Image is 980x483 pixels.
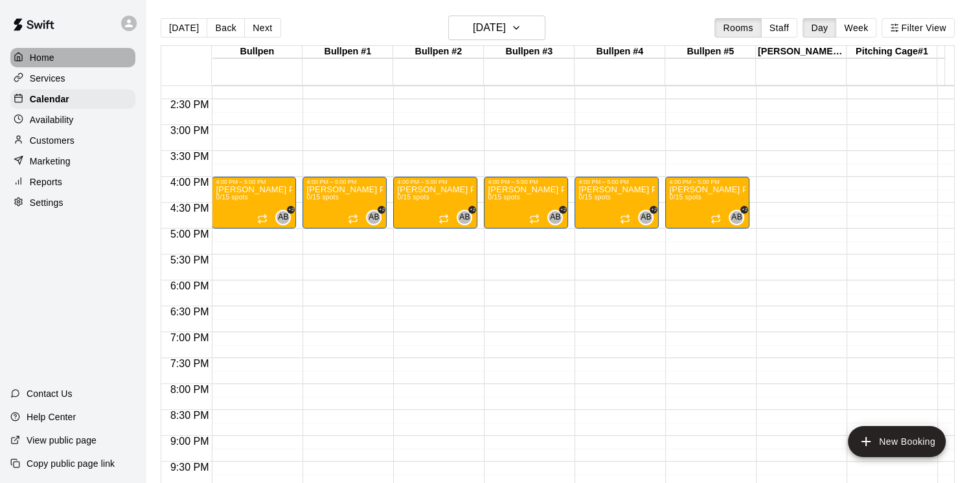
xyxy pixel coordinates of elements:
div: Bullpen [212,46,302,58]
div: Bullpen #4 [575,46,665,58]
div: Bullpen #2 [393,46,484,58]
span: 0/15 spots filled [397,194,429,201]
span: 4:00 PM [167,177,212,188]
button: Back [207,18,245,38]
span: +2 [559,206,567,214]
div: 4:00 PM – 5:00 PM: Karve Pitching Program [665,177,749,229]
span: 2:30 PM [167,99,212,110]
span: Austin Brownell & 2 others [280,210,291,225]
div: Austin Brownell [457,210,472,225]
div: 4:00 PM – 5:00 PM: Karve Pitching Program [393,177,477,229]
div: 4:00 PM – 5:00 PM: Karve Pitching Program [212,177,296,229]
div: 4:00 PM – 5:00 PM [578,179,655,185]
p: Marketing [30,155,71,168]
span: 4:30 PM [167,203,212,214]
div: Bullpen #1 [302,46,393,58]
a: Calendar [10,89,135,109]
div: 4:00 PM – 5:00 PM: Karve Pitching Program [484,177,568,229]
span: 0/15 spots filled [488,194,519,201]
span: 8:00 PM [167,384,212,395]
button: Rooms [714,18,761,38]
button: Filter View [882,18,954,38]
span: +2 [468,206,476,214]
span: Recurring event [348,214,358,224]
span: Austin Brownell & 2 others [553,210,563,225]
span: Recurring event [620,214,630,224]
span: Austin Brownell & 2 others [643,210,654,225]
span: Austin Brownell & 2 others [371,210,382,225]
div: Austin Brownell [729,210,744,225]
p: Settings [30,196,63,209]
span: 7:00 PM [167,332,212,343]
p: Customers [30,134,74,147]
span: Recurring event [439,214,449,224]
p: Calendar [30,93,69,106]
p: Reports [30,175,62,188]
div: [PERSON_NAME] Field [756,46,847,58]
span: 9:30 PM [167,462,212,473]
div: 4:00 PM – 5:00 PM [488,179,564,185]
div: Pitching Cage#1 [847,46,937,58]
a: Home [10,48,135,67]
p: Copy public page link [27,457,115,470]
p: Services [30,72,65,85]
div: Reports [10,172,135,192]
div: Austin Brownell [638,210,654,225]
a: Services [10,69,135,88]
button: Week [836,18,876,38]
span: 6:30 PM [167,306,212,317]
button: [DATE] [161,18,207,38]
button: Day [803,18,836,38]
span: 5:30 PM [167,254,212,265]
span: AB [278,211,289,224]
span: Recurring event [529,214,540,224]
button: add [848,426,946,457]
div: Austin Brownell [366,210,382,225]
div: Bullpen #3 [484,46,575,58]
span: AB [550,211,561,224]
span: +2 [287,206,295,214]
span: 6:00 PM [167,280,212,291]
span: 3:30 PM [167,151,212,162]
a: Availability [10,110,135,129]
h6: [DATE] [473,19,506,37]
span: 0/15 spots filled [578,194,610,201]
a: Customers [10,131,135,150]
span: Recurring event [257,214,268,224]
a: Marketing [10,152,135,171]
span: AB [731,211,742,224]
a: Settings [10,193,135,212]
p: Availability [30,113,74,126]
span: Austin Brownell & 2 others [734,210,744,225]
button: Staff [761,18,798,38]
span: 9:00 PM [167,436,212,447]
span: AB [641,211,652,224]
div: 4:00 PM – 5:00 PM [306,179,383,185]
button: [DATE] [448,16,545,40]
span: +2 [740,206,748,214]
span: 8:30 PM [167,410,212,421]
span: AB [459,211,470,224]
p: Contact Us [27,387,73,400]
p: Help Center [27,410,76,423]
span: 3:00 PM [167,125,212,136]
span: 0/15 spots filled [306,194,338,201]
div: Austin Brownell [547,210,563,225]
span: +2 [378,206,385,214]
span: +2 [650,206,657,214]
p: View public page [27,434,97,447]
div: 4:00 PM – 5:00 PM: Karve Pitching Program [302,177,387,229]
span: Recurring event [711,214,721,224]
span: 0/15 spots filled [216,194,247,201]
span: AB [369,211,380,224]
div: Austin Brownell [275,210,291,225]
span: 5:00 PM [167,229,212,240]
p: Home [30,51,54,64]
div: 4:00 PM – 5:00 PM [216,179,292,185]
